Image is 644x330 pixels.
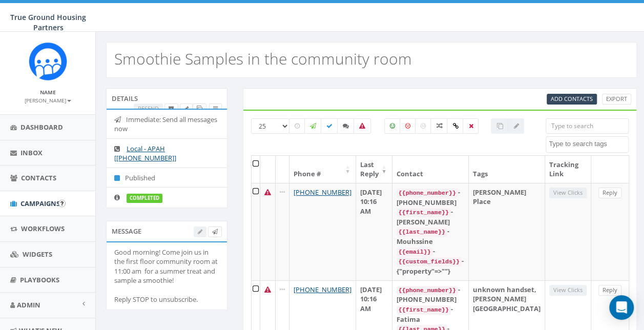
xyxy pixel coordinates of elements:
label: Removed [463,118,479,134]
div: Open Intercom Messenger [609,295,634,320]
label: Bounced [354,118,371,134]
label: Link Clicked [447,118,464,134]
span: Admin [17,300,40,310]
i: Published [114,175,125,181]
div: - [397,246,464,257]
span: Archive Campaign [169,105,174,112]
th: Last Reply: activate to sort column ascending [356,156,392,183]
div: - [PHONE_NUMBER] [397,188,464,207]
small: [PERSON_NAME] [25,97,71,104]
span: View Campaign Delivery Statistics [213,105,218,112]
a: Reply [598,285,621,296]
a: Export [602,94,631,105]
a: Local - APAH [[PHONE_NUMBER]] [114,144,176,163]
div: - [PHONE_NUMBER] [397,285,464,304]
code: {{email}} [397,247,433,257]
input: Type to search [546,118,629,134]
h2: Smoothie Samples in the community room [114,50,412,67]
th: Phone #: activate to sort column ascending [289,156,356,183]
small: Name [40,89,56,96]
div: - Mouhssine [397,226,464,246]
span: Campaigns [20,199,60,208]
span: Widgets [23,250,52,259]
a: Add Contacts [547,94,597,105]
a: [PHONE_NUMBER] [294,285,351,294]
div: - Fatima [397,304,464,324]
span: Add Contacts [551,95,593,102]
span: Dashboard [20,122,63,132]
label: Sending [304,118,322,134]
span: Workflows [21,224,65,233]
label: Positive [384,118,401,134]
span: Inbox [20,148,43,157]
a: [PERSON_NAME] [25,95,71,105]
code: {{phone_number}} [397,189,458,198]
label: Pending [289,118,305,134]
a: Reply [598,188,621,198]
div: - {"property"=>""} [397,256,464,276]
span: Contacts [21,173,56,182]
code: {{last_name}} [397,228,447,237]
div: Good morning! Come join us in the first floor community room at 11:00 am for a summer treat and s... [114,247,219,304]
img: Rally_Corp_Logo_1.png [29,42,67,80]
div: - [PERSON_NAME] [397,207,464,226]
code: {{phone_number}} [397,286,458,295]
div: Details [106,88,227,109]
span: Send Test Message [212,228,218,235]
th: Tags [469,156,545,183]
i: Immediate: Send all messages now [114,116,126,123]
span: True Ground Housing Partners [10,12,86,32]
code: {{custom_fields}} [397,257,462,266]
td: [DATE] 10:16 AM [356,183,392,280]
th: Tracking Link [545,156,591,183]
label: completed [127,194,162,203]
label: Replied [337,118,355,134]
li: Published [107,168,227,188]
textarea: Search [549,139,628,149]
div: Message [106,221,227,241]
td: [PERSON_NAME] Place [469,183,545,280]
a: [PHONE_NUMBER] [294,188,351,197]
code: {{first_name}} [397,208,451,217]
label: Neutral [415,118,431,134]
span: Playbooks [20,275,59,284]
input: Submit [58,200,66,207]
th: Contact [392,156,469,183]
span: Clone Campaign [197,105,202,112]
code: {{first_name}} [397,305,451,315]
span: Edit Campaign Title [184,105,189,112]
label: Negative [400,118,416,134]
span: CSV files only [551,95,593,102]
li: Immediate: Send all messages now [107,110,227,139]
label: Delivered [321,118,338,134]
label: Mixed [430,118,448,134]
